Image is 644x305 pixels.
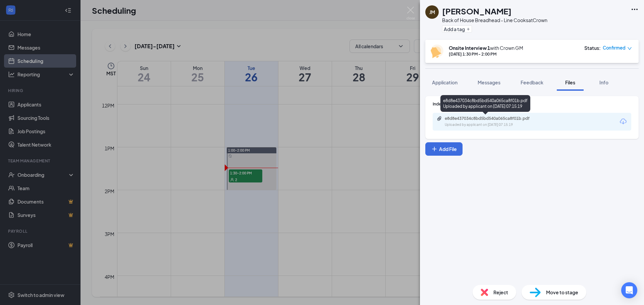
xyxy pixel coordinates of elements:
a: Paperclipe8d8e437034c8bd5bd540a065ca8f01b.pdfUploaded by applicant on [DATE] 07:15:19 [437,116,545,128]
div: Status : [584,45,601,51]
div: e8d8e437034c8bd5bd540a065ca8f01b.pdf [445,116,539,121]
div: with Crown GM [449,45,523,51]
span: Messages [478,79,500,85]
span: Reject [493,289,508,296]
b: Onsite Interview 1 [449,45,490,51]
span: Application [432,79,458,85]
span: Info [599,79,608,85]
span: Feedback [521,79,543,85]
svg: Download [619,118,627,126]
svg: Plus [466,27,470,31]
button: PlusAdd a tag [442,25,472,32]
span: Move to stage [546,289,578,296]
span: Files [565,79,575,85]
div: JM [429,9,435,15]
button: Add FilePlus [425,142,463,156]
div: [DATE] 1:30 PM - 2:00 PM [449,51,523,57]
div: e8d8e437034c8bd5bd540a065ca8f01b.pdf Uploaded by applicant on [DATE] 07:15:19 [440,95,530,112]
div: Open Intercom Messenger [621,282,637,298]
div: Back of House Breadhead - Line Cooks at Crown [442,17,547,23]
svg: Ellipses [631,5,639,13]
div: Uploaded by applicant on [DATE] 07:15:19 [445,122,545,128]
svg: Paperclip [437,116,442,121]
div: Indeed Resume [433,101,631,107]
span: down [627,46,632,51]
svg: Plus [431,146,438,152]
h1: [PERSON_NAME] [442,5,512,17]
span: Confirmed [603,45,626,51]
